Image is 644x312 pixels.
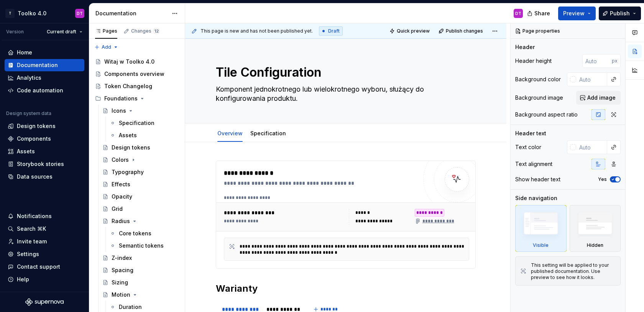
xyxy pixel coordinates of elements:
[5,158,84,170] a: Storybook stories
[5,273,84,286] button: Help
[92,80,182,92] a: Token Changelog
[570,205,621,252] div: Hidden
[112,291,130,299] div: Motion
[214,125,246,141] div: Overview
[5,223,84,235] button: Search ⌘K
[112,144,150,151] div: Design tokens
[92,42,121,53] button: Add
[5,235,84,248] a: Invite team
[99,203,182,215] a: Grid
[112,181,130,188] div: Effects
[217,130,243,136] a: Overview
[587,94,616,102] span: Add image
[515,10,521,16] div: DT
[47,29,76,35] span: Current draft
[99,215,182,227] a: Radius
[92,92,182,105] div: Foundations
[17,49,32,56] div: Home
[17,263,60,271] div: Contact support
[515,76,561,83] div: Background color
[17,122,56,130] div: Design tokens
[5,9,15,18] div: T
[17,238,47,245] div: Invite team
[112,156,129,164] div: Colors
[5,72,84,84] a: Analytics
[214,63,474,82] textarea: Tile Configuration
[582,54,612,68] input: Auto
[216,282,476,295] h2: Warianty
[17,61,58,69] div: Documentation
[515,176,560,183] div: Show header text
[397,28,430,34] span: Quick preview
[5,59,84,71] a: Documentation
[17,148,35,155] div: Assets
[5,248,84,260] a: Settings
[531,262,616,281] div: This setting will be applied to your published documentation. Use preview to see how it looks.
[25,298,64,306] svg: Supernova Logo
[214,83,474,105] textarea: Komponent jednokrotnego lub wielokrotnego wyboru, służący do konfigurowania produktu.
[523,7,555,20] button: Share
[18,10,46,17] div: Toolko 4.0
[5,145,84,158] a: Assets
[534,10,550,17] span: Share
[446,28,483,34] span: Publish changes
[515,43,535,51] div: Header
[112,107,126,115] div: Icons
[5,84,84,97] a: Code automation
[5,120,84,132] a: Design tokens
[102,44,111,50] span: Add
[6,29,24,35] div: Version
[5,133,84,145] a: Components
[598,176,607,182] label: Yes
[107,129,182,141] a: Assets
[5,210,84,222] button: Notifications
[328,28,340,34] span: Draft
[17,276,29,283] div: Help
[92,68,182,80] a: Components overview
[2,5,87,21] button: TToolko 4.0DT
[515,57,552,65] div: Header height
[17,173,53,181] div: Data sources
[563,10,585,17] span: Preview
[612,58,618,64] p: px
[112,266,133,274] div: Spacing
[95,10,168,17] div: Documentation
[99,264,182,276] a: Spacing
[515,143,541,151] div: Text color
[119,119,154,127] div: Specification
[576,91,621,105] button: Add image
[107,117,182,129] a: Specification
[247,125,289,141] div: Specification
[99,178,182,190] a: Effects
[104,58,154,66] div: Witaj w Toolko 4.0
[104,70,164,78] div: Components overview
[576,140,607,154] input: Auto
[77,10,83,16] div: DT
[6,110,51,117] div: Design system data
[515,94,563,102] div: Background image
[17,212,52,220] div: Notifications
[5,261,84,273] button: Contact support
[515,205,567,252] div: Visible
[119,131,137,139] div: Assets
[95,28,117,34] div: Pages
[17,250,39,258] div: Settings
[112,168,144,176] div: Typography
[107,240,182,252] a: Semantic tokens
[131,28,160,34] div: Changes
[599,7,641,20] button: Publish
[92,56,182,68] a: Witaj w Toolko 4.0
[5,171,84,183] a: Data sources
[250,130,286,136] a: Specification
[112,254,132,262] div: Z-index
[99,289,182,301] a: Motion
[610,10,630,17] span: Publish
[387,26,433,36] button: Quick preview
[17,160,64,168] div: Storybook stories
[17,87,63,94] div: Code automation
[515,130,546,137] div: Header text
[17,74,41,82] div: Analytics
[515,111,578,118] div: Background aspect ratio
[99,141,182,154] a: Design tokens
[104,95,138,102] div: Foundations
